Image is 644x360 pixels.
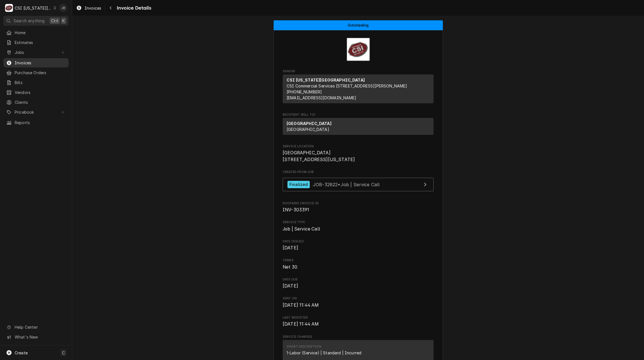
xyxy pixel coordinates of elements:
span: [GEOGRAPHIC_DATA] [STREET_ADDRESS][US_STATE] [283,150,355,162]
span: Job | Service Call [283,226,320,232]
span: Home [15,30,66,36]
span: Search anything [14,18,45,24]
span: Create [15,350,28,355]
div: JB [59,4,67,12]
a: Home [3,28,69,37]
div: Short Description [287,344,321,349]
div: Terms [283,258,434,270]
div: CSI Kansas City's Avatar [5,4,13,12]
span: Last Modified [283,315,434,320]
div: Recipient (Bill To) [283,118,434,137]
div: Service Type [283,220,434,232]
div: Invoice Sender [283,69,434,106]
div: Roopairs Invoice ID [283,201,434,213]
a: [PHONE_NUMBER] [287,89,322,94]
span: INV-303391 [283,207,309,212]
span: Help Center [15,324,65,330]
div: Service Location [283,144,434,163]
span: [GEOGRAPHIC_DATA] [287,127,329,132]
span: Outstanding [348,23,368,27]
a: Bills [3,78,69,87]
span: Purchase Orders [15,70,66,76]
span: Date Due [283,283,434,289]
div: Created From Job [283,170,434,194]
span: JOB-32822 • Job | Service Call [313,181,380,187]
a: Go to What's New [3,332,69,342]
span: Vendors [15,89,66,95]
span: Pricebook [15,109,57,115]
span: Service Location [283,150,434,163]
div: Joshua Bennett's Avatar [59,4,67,12]
a: Purchase Orders [3,68,69,77]
span: Date Issued [283,239,434,244]
span: Invoices [85,5,101,11]
span: Terms [283,258,434,263]
span: Reports [15,120,66,126]
a: Vendors [3,88,69,97]
div: Last Modified [283,315,434,328]
strong: [GEOGRAPHIC_DATA] [287,121,331,126]
div: Short Description [287,344,361,356]
img: Logo [346,38,370,61]
span: Sent On [283,296,434,301]
span: [DATE] [283,283,298,289]
span: What's New [15,334,65,340]
div: Finalized [287,181,310,188]
a: Invoices [3,58,69,67]
div: Sender [283,74,434,103]
a: Invoices [74,3,104,13]
span: K [62,18,65,24]
span: Estimates [15,39,66,45]
span: Sender [283,69,434,74]
div: C [5,4,13,12]
a: Go to Help Center [3,322,69,332]
a: Clients [3,98,69,107]
div: Recipient (Bill To) [283,118,434,135]
div: Date Due [283,277,434,289]
span: Jobs [15,49,57,55]
a: [EMAIL_ADDRESS][DOMAIN_NAME] [287,95,356,100]
span: [DATE] [283,245,298,251]
span: Roopairs Invoice ID [283,207,434,213]
span: Net 30 [283,264,297,270]
span: Date Issued [283,245,434,251]
div: Short Description [287,350,361,356]
span: Service Type [283,226,434,232]
span: Last Modified [283,321,434,328]
a: Estimates [3,38,69,47]
span: Recipient (Bill To) [283,113,434,117]
span: Invoices [15,60,66,66]
span: Service Type [283,220,434,225]
button: Search anythingCtrlK [3,16,69,26]
span: [DATE] 11:44 AM [283,321,319,327]
span: Terms [283,264,434,271]
span: Created From Job [283,170,434,174]
div: Sent On [283,296,434,308]
div: Status [274,20,443,30]
a: View Job [283,178,434,192]
a: Go to Jobs [3,48,69,57]
div: Sender [283,74,434,106]
span: Clients [15,99,66,105]
button: Navigate back [106,3,115,12]
strong: CSI [US_STATE][GEOGRAPHIC_DATA] [287,78,365,82]
span: Service Charges [283,335,434,339]
div: Invoice Recipient [283,113,434,137]
span: CSI Commercial Services [STREET_ADDRESS][PERSON_NAME] [287,84,407,88]
span: Sent On [283,302,434,309]
div: CSI [US_STATE][GEOGRAPHIC_DATA] [15,5,52,11]
span: C [62,350,65,356]
a: Reports [3,118,69,127]
span: Roopairs Invoice ID [283,201,434,206]
span: [DATE] 11:44 AM [283,302,319,308]
span: Invoice Details [115,4,151,12]
a: Go to Pricebook [3,107,69,117]
span: Date Due [283,277,434,282]
span: Bills [15,80,66,85]
span: Service Location [283,144,434,149]
span: Ctrl [51,18,58,24]
div: Date Issued [283,239,434,251]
